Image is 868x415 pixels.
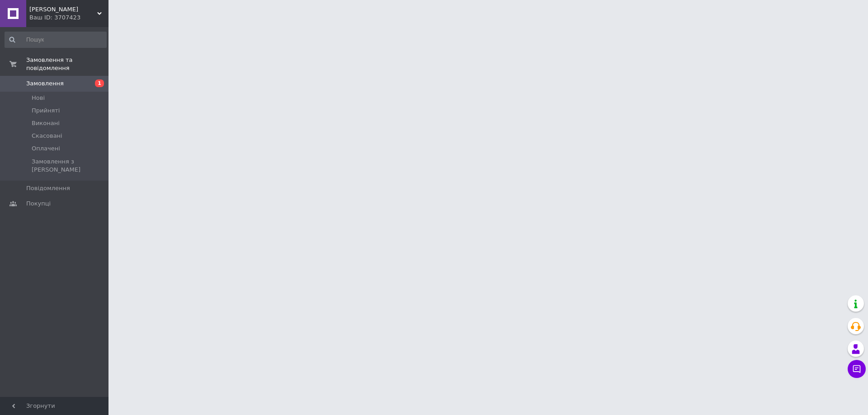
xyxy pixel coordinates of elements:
span: Замовлення [26,79,64,88]
span: Прийняті [32,107,60,115]
input: Пошук [5,32,107,48]
span: Оплачені [32,145,60,153]
button: Чат з покупцем [848,360,866,378]
span: Повідомлення [26,184,70,192]
span: Скасовані [32,132,62,140]
span: Замовлення та повідомлення [26,56,108,72]
span: Вуд Вей Експерт [29,5,97,14]
span: Замовлення з [PERSON_NAME] [32,158,106,174]
div: Ваш ID: 3707423 [29,14,108,22]
span: Виконані [32,119,60,127]
span: 1 [95,79,104,87]
span: Нові [32,94,45,102]
span: Покупці [26,200,51,208]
